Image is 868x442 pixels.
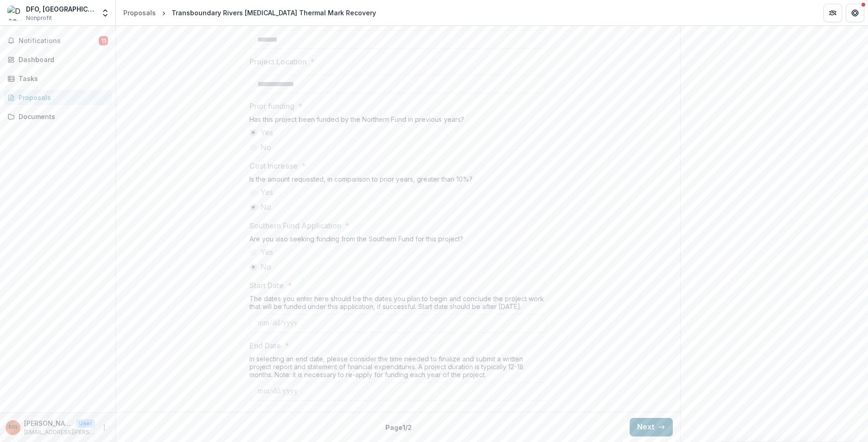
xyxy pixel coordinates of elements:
div: Are you also seeking funding from the Southern Fund for this project? [249,235,546,246]
div: Marc Ross [9,424,18,430]
div: Tasks [19,74,104,83]
p: Prior funding [249,101,294,112]
div: Is the amount requested, in comparison to prior years, greater than 10%? [249,175,546,187]
p: Cost Increase [249,160,298,171]
a: Dashboard [4,52,112,67]
div: The dates you enter here should be the dates you plan to begin and conclude the project work that... [249,295,546,314]
button: Partners [823,4,842,22]
button: Notifications11 [4,33,112,48]
a: Documents [4,109,112,124]
a: Proposals [120,6,160,19]
p: [PERSON_NAME] [24,418,72,428]
span: No [261,142,271,153]
button: Next [630,418,673,436]
span: 11 [99,36,108,45]
button: More [99,422,110,433]
span: Yes [261,187,273,198]
button: Get Help [846,4,864,22]
span: Yes [261,127,273,138]
p: Page 1 / 2 [385,423,412,432]
p: Project Location [249,56,306,67]
img: DFO, Whitehorse [7,6,22,20]
div: Documents [19,112,104,121]
div: Has this project been funded by the Northern Fund in previous years? [249,115,546,127]
div: Transboundary Rivers [MEDICAL_DATA] Thermal Mark Recovery [172,8,376,18]
span: No [261,261,271,272]
nav: breadcrumb [120,6,380,19]
div: Dashboard [19,55,104,64]
p: Southern Fund Application [249,220,341,231]
div: DFO, [GEOGRAPHIC_DATA] [26,4,95,14]
div: Proposals [123,8,156,18]
p: [EMAIL_ADDRESS][PERSON_NAME][DOMAIN_NAME] [24,428,95,436]
button: Open entity switcher [99,4,112,22]
p: Start Date [249,280,284,291]
a: Tasks [4,71,112,86]
p: End Date [249,340,281,351]
div: Proposals [19,93,104,102]
span: Nonprofit [26,14,52,22]
span: Notifications [19,37,99,45]
a: Proposals [4,90,112,105]
span: No [261,202,271,213]
span: Yes [261,246,273,258]
div: In selecting an end date, please consider the time needed to finalize and submit a written projec... [249,355,546,382]
p: User [76,419,95,428]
